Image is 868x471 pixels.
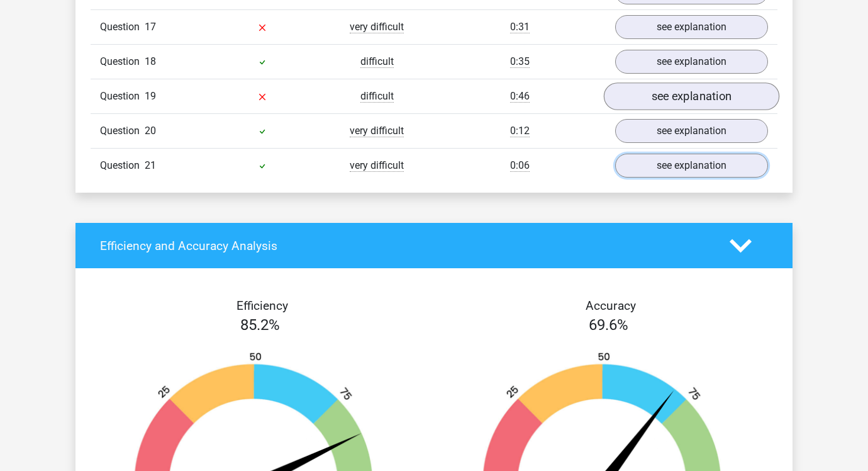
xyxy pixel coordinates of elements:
[510,90,530,103] span: 0:46
[145,159,156,171] span: 21
[100,89,145,104] span: Question
[360,90,394,103] span: difficult
[604,83,779,111] a: see explanation
[100,20,145,35] span: Question
[100,54,145,69] span: Question
[448,298,773,313] h4: Accuracy
[145,90,156,102] span: 19
[100,123,145,139] span: Question
[615,119,768,143] a: see explanation
[100,298,425,313] h4: Efficiency
[350,21,404,33] span: very difficult
[615,154,768,178] a: see explanation
[100,158,145,173] span: Question
[510,55,530,68] span: 0:35
[510,159,530,172] span: 0:06
[510,21,530,33] span: 0:31
[350,125,404,137] span: very difficult
[100,239,711,253] h4: Efficiency and Accuracy Analysis
[615,50,768,74] a: see explanation
[360,55,394,68] span: difficult
[145,55,156,67] span: 18
[615,15,768,39] a: see explanation
[510,125,530,137] span: 0:12
[240,316,280,334] span: 85.2%
[589,316,628,334] span: 69.6%
[350,159,404,172] span: very difficult
[145,21,156,33] span: 17
[145,125,156,137] span: 20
